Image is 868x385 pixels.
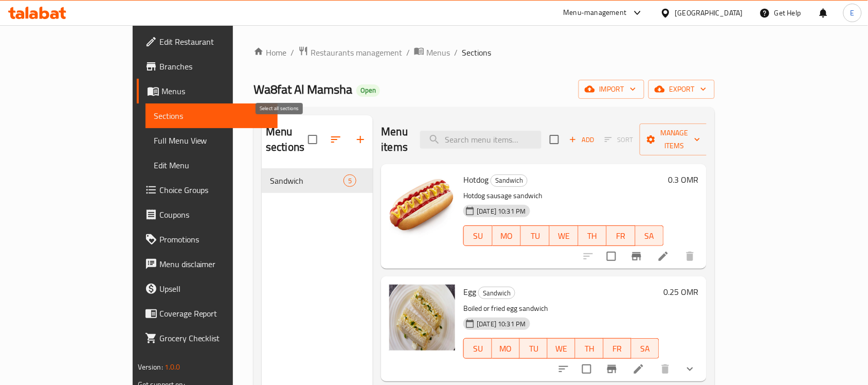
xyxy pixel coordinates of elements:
[548,338,575,359] button: WE
[291,46,294,59] li: /
[640,229,660,243] span: SA
[608,341,627,356] span: FR
[551,357,576,381] button: sort-choices
[137,54,278,79] a: Branches
[348,127,373,152] button: Add section
[525,229,546,243] span: TU
[578,80,644,99] button: import
[468,341,487,356] span: SU
[851,7,855,19] span: E
[462,46,491,59] span: Sections
[159,332,269,344] span: Grocery Checklist
[675,7,743,19] div: [GEOGRAPHIC_DATA]
[648,127,700,152] span: Manage items
[657,250,670,262] a: Edit menu item
[159,283,269,295] span: Upsell
[137,79,278,103] a: Menus
[479,287,515,299] span: Sandwich
[473,319,530,329] span: [DATE] 10:31 PM
[406,46,410,59] li: /
[491,174,528,187] div: Sandwich
[159,258,269,270] span: Menu disclaimer
[137,227,278,252] a: Promotions
[262,168,373,193] div: Sandwich5
[165,360,180,374] span: 1.0.0
[343,174,356,187] div: items
[356,84,380,97] div: Open
[381,124,408,155] h2: Menu items
[497,229,517,243] span: MO
[159,36,269,48] span: Edit Restaurant
[137,252,278,276] a: Menu disclaimer
[552,341,571,356] span: WE
[154,110,269,122] span: Sections
[146,153,278,178] a: Edit Menu
[568,134,595,146] span: Add
[137,202,278,227] a: Coupons
[138,360,163,374] span: Version:
[493,225,521,246] button: MO
[389,172,455,238] img: Hotdog
[356,86,380,95] span: Open
[137,178,278,202] a: Choice Groups
[663,285,698,299] h6: 0.25 OMR
[463,284,476,300] span: Egg
[146,128,278,153] a: Full Menu View
[564,7,627,19] div: Menu-management
[463,225,492,246] button: SU
[550,225,578,246] button: WE
[580,341,599,356] span: TH
[344,176,356,186] span: 5
[496,341,516,356] span: MO
[624,244,649,269] button: Branch-specific-item
[254,78,352,101] span: Wa8fat Al Mamsha
[636,225,664,246] button: SA
[684,363,696,375] svg: Show Choices
[544,129,565,150] span: Select section
[491,174,527,186] span: Sandwich
[648,80,715,99] button: export
[463,172,489,187] span: Hotdog
[611,229,631,243] span: FR
[270,174,343,187] span: Sandwich
[565,132,598,148] span: Add item
[604,338,631,359] button: FR
[159,307,269,320] span: Coverage Report
[640,124,709,155] button: Manage items
[389,285,455,351] img: Egg
[587,83,636,96] span: import
[600,357,624,381] button: Branch-specific-item
[492,338,520,359] button: MO
[578,225,607,246] button: TH
[463,302,659,315] p: Boiled or fried egg sandwich
[521,225,550,246] button: TU
[137,29,278,54] a: Edit Restaurant
[154,134,269,147] span: Full Menu View
[524,341,544,356] span: TU
[601,246,622,267] span: Select to update
[576,358,598,380] span: Select to update
[146,103,278,128] a: Sections
[159,233,269,246] span: Promotions
[161,85,269,97] span: Menus
[583,229,603,243] span: TH
[636,341,655,356] span: SA
[159,184,269,196] span: Choice Groups
[575,338,603,359] button: TH
[137,326,278,351] a: Grocery Checklist
[631,338,659,359] button: SA
[414,46,450,59] a: Menus
[420,131,541,149] input: search
[298,46,402,59] a: Restaurants management
[473,206,530,216] span: [DATE] 10:31 PM
[607,225,636,246] button: FR
[159,208,269,221] span: Coupons
[463,338,492,359] button: SU
[159,60,269,73] span: Branches
[565,132,598,148] button: Add
[323,127,348,152] span: Sort sections
[632,363,645,375] a: Edit menu item
[266,124,308,155] h2: Menu sections
[657,83,707,96] span: export
[554,229,574,243] span: WE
